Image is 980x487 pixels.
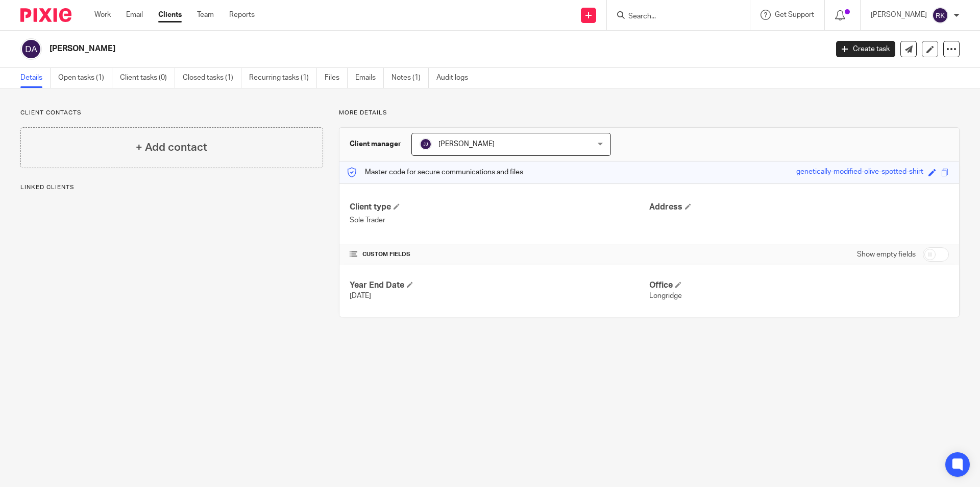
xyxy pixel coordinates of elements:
[350,250,649,259] h4: CUSTOM FIELDS
[350,215,649,225] p: Sole Trader
[94,10,111,20] a: Work
[136,140,207,155] h4: + Add contact
[350,280,649,291] h4: Year End Date
[649,292,682,299] span: Longridge
[20,8,71,22] img: Pixie
[229,10,255,20] a: Reports
[50,43,667,54] h2: [PERSON_NAME]
[871,10,927,20] p: [PERSON_NAME]
[627,12,719,21] input: Search
[350,139,401,149] h3: Client manager
[249,68,317,88] a: Recurring tasks (1)
[836,41,895,57] a: Create task
[350,202,649,213] h4: Client type
[350,292,371,299] span: [DATE]
[347,167,523,177] p: Master code for secure communications and files
[197,10,214,20] a: Team
[325,68,348,88] a: Files
[20,68,51,88] a: Details
[339,109,960,117] p: More details
[355,68,384,88] a: Emails
[58,68,112,88] a: Open tasks (1)
[126,10,143,20] a: Email
[932,7,948,24] img: svg%3E
[796,167,923,178] div: genetically-modified-olive-spotted-shirt
[391,68,429,88] a: Notes (1)
[438,141,495,148] span: [PERSON_NAME]
[775,11,814,18] span: Get Support
[20,109,323,117] p: Client contacts
[649,202,949,213] h4: Address
[649,280,949,291] h4: Office
[183,68,241,88] a: Closed tasks (1)
[158,10,182,20] a: Clients
[20,38,42,60] img: svg%3E
[436,68,476,88] a: Audit logs
[420,138,432,150] img: svg%3E
[120,68,175,88] a: Client tasks (0)
[857,249,916,260] label: Show empty fields
[20,183,323,192] p: Linked clients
